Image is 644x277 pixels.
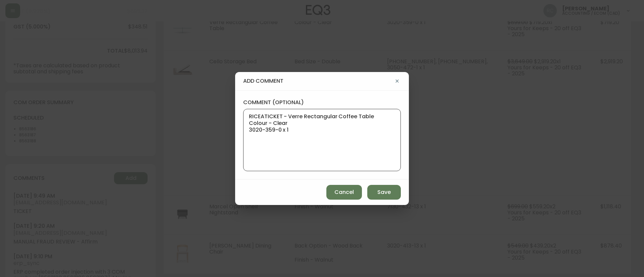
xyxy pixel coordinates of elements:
[326,185,362,200] button: Cancel
[334,189,354,196] span: Cancel
[249,113,395,167] textarea: RICEATICKET - Verre Rectangular Coffee Table Colour - Clear 3020-359-0 x 1
[243,77,393,85] h4: add comment
[367,185,401,200] button: Save
[377,189,391,196] span: Save
[243,99,401,106] label: comment (optional)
